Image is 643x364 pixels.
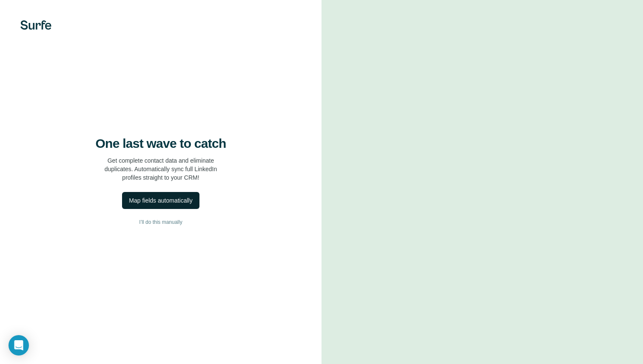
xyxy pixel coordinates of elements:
[17,216,304,229] button: I’ll do this manually
[122,192,199,209] button: Map fields automatically
[9,335,29,356] div: Open Intercom Messenger
[96,136,226,151] h4: One last wave to catch
[139,218,182,226] span: I’ll do this manually
[129,196,192,205] div: Map fields automatically
[105,156,217,182] p: Get complete contact data and eliminate duplicates. Automatically sync full LinkedIn profiles str...
[20,20,51,30] img: Surfe's logo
